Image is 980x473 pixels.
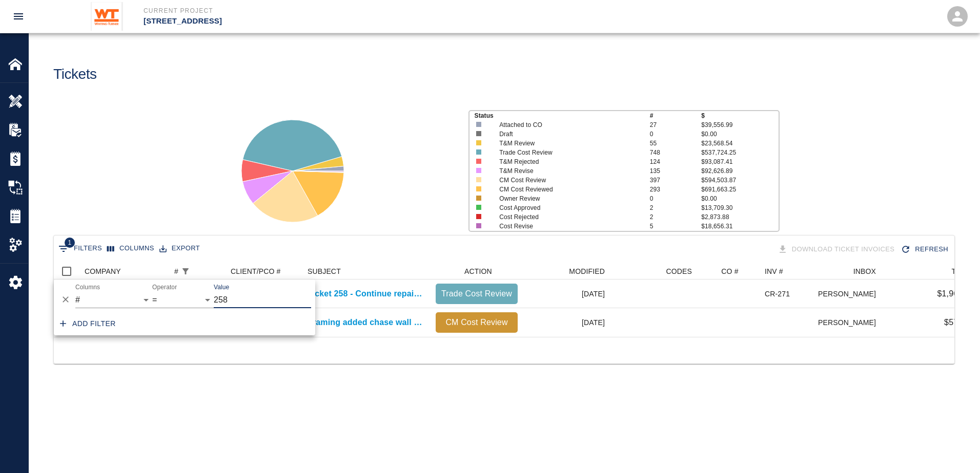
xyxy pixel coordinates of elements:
a: Ticket 258 - Continue repainting walls, doors, and frames on G1 level [308,288,425,300]
div: CODES [666,263,692,279]
div: # [169,263,226,279]
a: Framing added chase wall B-1 lab to cover column in... [308,316,425,329]
div: MODIFIED [569,263,605,279]
div: INV # [765,263,783,279]
p: Status [475,111,650,120]
div: INBOX [853,263,876,279]
div: TOTAL [881,263,979,279]
p: $537,724.25 [701,148,779,157]
label: Operator [152,283,177,292]
p: Trade Cost Review [499,148,635,157]
button: Add filter [56,314,120,333]
div: COMPANY [79,263,169,279]
span: 1 [65,238,75,248]
div: ACTION [464,263,492,279]
p: Trade Cost Review [440,288,514,300]
div: CLIENT/PCO # [226,263,302,279]
div: MODIFIED [523,263,610,279]
p: $0.00 [701,194,779,203]
div: CLIENT/PCO # [231,263,281,279]
p: $0.00 [701,130,779,139]
p: 0 [650,194,702,203]
button: Refresh [899,241,952,259]
div: [DATE] [523,308,610,337]
p: 5 [650,222,702,231]
div: ACTION [431,263,523,279]
p: 135 [650,166,702,176]
button: open drawer [6,4,31,29]
p: $93,087.41 [701,157,779,166]
p: T&M Review [499,139,635,148]
p: 55 [650,139,702,148]
button: Sort [193,264,207,278]
button: Export [157,241,202,256]
button: Show filters [56,241,105,257]
div: CODES [610,263,697,279]
div: SUBJECT [302,263,431,279]
input: Filter value [214,292,311,308]
p: [STREET_ADDRESS] [144,15,545,27]
button: Select columns [105,241,157,256]
p: # [650,111,702,120]
p: $1,969.32 [937,288,974,300]
p: $594,503.87 [701,176,779,185]
div: Tickets download in groups of 15 [775,241,899,259]
label: Columns [75,283,100,292]
button: Delete [58,292,73,307]
div: # [174,263,178,279]
p: $691,663.25 [701,185,779,194]
p: $13,709.30 [701,203,779,212]
label: Value [214,283,229,292]
p: Draft [499,130,635,139]
p: 2 [650,212,702,222]
div: Refresh the list [899,241,952,259]
p: $39,556.99 [701,120,779,130]
iframe: Chat Widget [929,424,980,473]
p: 27 [650,120,702,130]
div: INV # [760,263,819,279]
p: Cost Approved [499,203,635,212]
div: CO # [697,263,760,279]
p: 124 [650,157,702,166]
p: CM Cost Reviewed [499,185,635,194]
p: $ [701,111,779,120]
div: CO # [721,263,738,279]
p: CM Cost Review [440,316,514,329]
div: [PERSON_NAME] [819,279,881,308]
p: 293 [650,185,702,194]
p: $23,568.54 [701,139,779,148]
div: 1 active filter [178,264,193,278]
p: $2,873.88 [701,212,779,222]
div: [PERSON_NAME] [819,308,881,337]
p: Current Project [144,6,545,15]
p: $92,626.89 [701,166,779,176]
div: [DATE] [523,279,610,308]
div: SUBJECT [308,263,341,279]
p: CM Cost Review [499,176,635,185]
p: 0 [650,130,702,139]
div: CR-271 [765,289,790,299]
button: Show filters [178,264,193,278]
p: 397 [650,176,702,185]
img: Whiting-Turner [91,2,123,31]
p: T&M Rejected [499,157,635,166]
div: TOTAL [951,263,974,279]
p: $18,656.31 [701,222,779,231]
p: Attached to CO [499,120,635,130]
p: Cost Rejected [499,212,635,222]
p: Cost Revise [499,222,635,231]
h1: Tickets [53,66,97,83]
div: INBOX [819,263,881,279]
p: 748 [650,148,702,157]
div: COMPANY [85,263,121,279]
p: 2 [650,203,702,212]
p: $576.00 [944,316,974,329]
p: Owner Review [499,194,635,203]
p: T&M Revise [499,166,635,176]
